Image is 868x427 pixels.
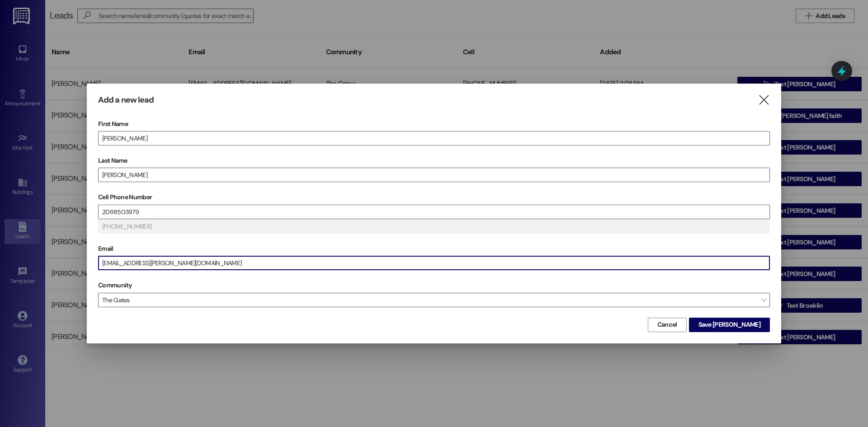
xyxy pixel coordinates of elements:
[98,190,770,204] label: Cell Phone Number
[99,256,769,270] input: e.g. alex@gmail.com
[689,318,770,332] button: Save [PERSON_NAME]
[98,154,770,168] label: Last Name
[99,131,769,145] input: e.g. Alex
[98,95,154,105] h3: Add a new lead
[99,168,769,182] input: e.g. Smith
[698,320,760,329] span: Save [PERSON_NAME]
[98,293,770,307] span: The Gates
[98,242,770,256] label: Email
[657,320,677,329] span: Cancel
[648,318,687,332] button: Cancel
[758,95,770,105] i: 
[98,278,132,292] label: Community
[98,117,770,131] label: First Name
